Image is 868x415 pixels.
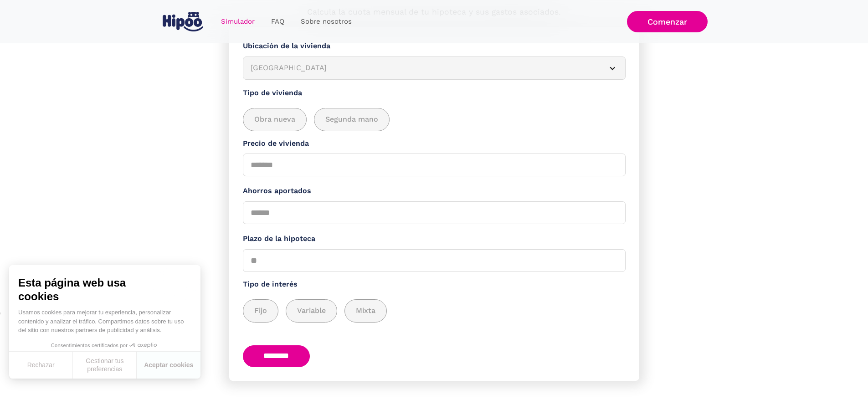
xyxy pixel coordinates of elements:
a: FAQ [263,13,293,31]
article: [GEOGRAPHIC_DATA] [243,56,626,80]
label: Plazo de la hipoteca [243,233,626,245]
a: home [161,8,205,35]
label: Tipo de interés [243,279,626,290]
div: [GEOGRAPHIC_DATA] [251,62,596,74]
span: Mixta [356,305,375,317]
span: Fijo [254,305,267,317]
div: add_description_here [243,299,626,323]
label: Tipo de vivienda [243,87,626,99]
div: add_description_here [243,108,626,131]
a: Sobre nosotros [293,13,360,31]
a: Simulador [213,13,263,31]
span: Variable [297,305,326,317]
label: Ahorros aportados [243,185,626,197]
label: Ubicación de la vivienda [243,41,626,52]
label: Precio de vivienda [243,138,626,149]
span: Segunda mano [325,114,378,125]
a: Comenzar [627,11,708,32]
form: Simulador Form [229,27,639,381]
span: Obra nueva [254,114,295,125]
